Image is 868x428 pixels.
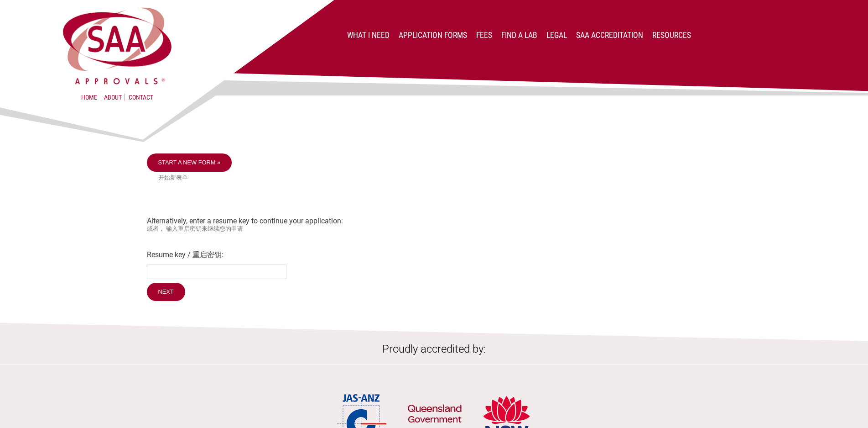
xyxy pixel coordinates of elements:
a: Legal [546,31,567,40]
div: Alternatively, enter a resume key to continue your application: [147,153,722,303]
label: Resume key / 重启密钥: [147,250,722,260]
a: Contact [129,94,153,101]
a: What I Need [347,31,390,40]
a: Start a new form » [147,153,232,172]
a: Find a lab [501,31,537,40]
small: 或者， 输入重启密钥来继续您的申请 [147,225,722,233]
a: About [101,94,125,101]
a: Application Forms [399,31,467,40]
img: SAA Approvals [61,5,173,86]
a: SAA Accreditation [576,31,643,40]
a: Fees [476,31,492,40]
input: Next [147,283,185,301]
a: Home [81,94,97,101]
small: 开始新表单 [158,174,722,182]
a: Resources [652,31,691,40]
